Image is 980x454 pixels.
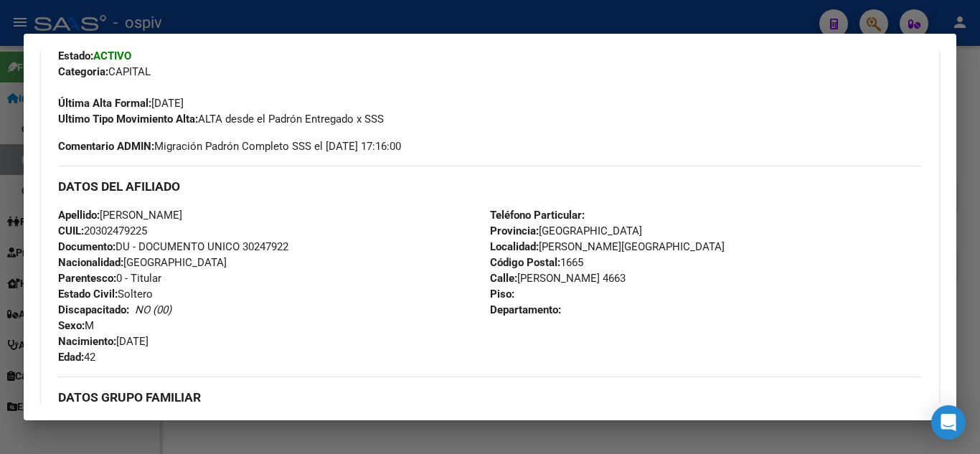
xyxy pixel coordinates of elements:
[58,351,84,364] strong: Edad:
[490,224,539,237] strong: Provincia:
[58,256,123,269] strong: Nacionalidad:
[58,224,147,237] span: 20302479225
[58,256,227,269] span: [GEOGRAPHIC_DATA]
[931,405,966,440] div: Open Intercom Messenger
[490,272,517,285] strong: Calle:
[490,288,514,301] strong: Piso:
[93,49,131,62] strong: ACTIVO
[58,97,151,110] strong: Última Alta Formal:
[58,272,116,285] strong: Parentesco:
[490,272,626,285] span: [PERSON_NAME] 4663
[58,113,198,126] strong: Ultimo Tipo Movimiento Alta:
[58,65,108,78] strong: Categoria:
[58,209,182,222] span: [PERSON_NAME]
[490,224,642,237] span: [GEOGRAPHIC_DATA]
[135,303,171,316] i: NO (00)
[490,240,725,253] span: [PERSON_NAME][GEOGRAPHIC_DATA]
[58,140,154,153] strong: Comentario ADMIN:
[58,303,129,316] strong: Discapacitado:
[58,209,100,222] strong: Apellido:
[58,319,85,332] strong: Sexo:
[58,224,84,237] strong: CUIL:
[490,256,560,269] strong: Código Postal:
[58,138,401,154] span: Migración Padrón Completo SSS el [DATE] 17:16:00
[58,351,95,364] span: 42
[58,49,93,62] strong: Estado:
[490,303,561,316] strong: Departamento:
[58,64,922,80] div: CAPITAL
[58,97,184,110] span: [DATE]
[58,335,116,348] strong: Nacimiento:
[58,335,149,348] span: [DATE]
[490,256,583,269] span: 1665
[58,240,116,253] strong: Documento:
[58,319,94,332] span: M
[58,179,922,194] h3: DATOS DEL AFILIADO
[490,209,585,222] strong: Teléfono Particular:
[58,288,118,301] strong: Estado Civil:
[58,240,288,253] span: DU - DOCUMENTO UNICO 30247922
[58,272,161,285] span: 0 - Titular
[58,288,153,301] span: Soltero
[58,113,384,126] span: ALTA desde el Padrón Entregado x SSS
[58,389,922,405] h3: DATOS GRUPO FAMILIAR
[490,240,539,253] strong: Localidad:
